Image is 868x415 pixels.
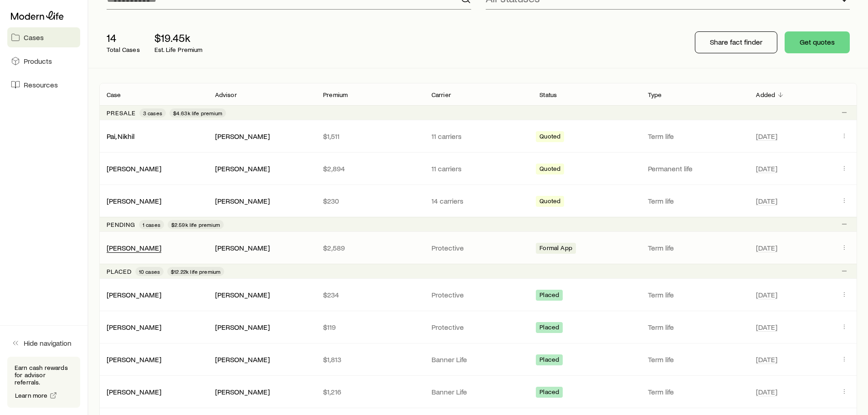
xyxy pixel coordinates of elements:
[24,338,72,348] span: Hide navigation
[431,387,525,396] p: Banner Life
[107,132,134,141] div: Pai, Nikhil
[323,355,417,364] p: $1,813
[7,357,80,408] div: Earn cash rewards for advisor referrals.Learn more
[431,91,451,98] p: Carrier
[107,91,121,98] p: Case
[648,323,742,332] p: Term life
[539,356,559,365] span: Placed
[215,323,270,332] div: [PERSON_NAME]
[648,132,742,141] p: Term life
[215,387,270,397] div: [PERSON_NAME]
[431,164,525,173] p: 11 carriers
[215,290,270,300] div: [PERSON_NAME]
[7,333,80,353] button: Hide navigation
[107,290,161,300] div: [PERSON_NAME]
[323,196,417,205] p: $230
[539,323,559,333] span: Placed
[539,388,559,398] span: Placed
[756,91,775,98] p: Added
[215,132,270,141] div: [PERSON_NAME]
[24,56,52,66] span: Products
[648,196,742,205] p: Term life
[107,387,161,396] a: [PERSON_NAME]
[107,290,161,299] a: [PERSON_NAME]
[215,243,270,253] div: [PERSON_NAME]
[323,243,417,252] p: $2,589
[215,355,270,364] div: [PERSON_NAME]
[154,31,203,44] p: $19.45k
[139,268,160,275] span: 10 cases
[323,91,348,98] p: Premium
[107,132,134,140] a: Pai, Nikhil
[7,51,80,71] a: Products
[107,243,161,252] a: [PERSON_NAME]
[107,196,161,206] div: [PERSON_NAME]
[215,91,237,98] p: Advisor
[107,196,161,205] a: [PERSON_NAME]
[539,291,559,301] span: Placed
[648,91,662,98] p: Type
[648,243,742,252] p: Term life
[7,27,80,47] a: Cases
[431,355,525,364] p: Banner Life
[695,31,777,53] button: Share fact finder
[154,46,203,53] p: Est. Life Premium
[173,109,222,117] span: $4.63k life premium
[24,33,44,42] span: Cases
[756,290,777,299] span: [DATE]
[107,323,161,332] div: [PERSON_NAME]
[785,31,850,53] button: Get quotes
[648,355,742,364] p: Term life
[107,355,161,364] div: [PERSON_NAME]
[215,164,270,174] div: [PERSON_NAME]
[710,37,762,46] p: Share fact finder
[7,75,80,95] a: Resources
[539,244,572,254] span: Formal App
[24,80,58,89] span: Resources
[143,109,162,117] span: 3 cases
[648,387,742,396] p: Term life
[107,355,161,364] a: [PERSON_NAME]
[756,355,777,364] span: [DATE]
[756,164,777,173] span: [DATE]
[107,164,161,174] div: [PERSON_NAME]
[107,387,161,397] div: [PERSON_NAME]
[143,221,160,228] span: 1 cases
[431,132,525,141] p: 11 carriers
[756,243,777,252] span: [DATE]
[539,133,560,142] span: Quoted
[107,31,140,44] p: 14
[107,323,161,331] a: [PERSON_NAME]
[539,91,557,98] p: Status
[323,132,417,141] p: $1,511
[756,196,777,205] span: [DATE]
[539,197,560,207] span: Quoted
[171,268,221,275] span: $12.22k life premium
[756,387,777,396] span: [DATE]
[756,323,777,332] span: [DATE]
[323,387,417,396] p: $1,216
[15,392,48,399] span: Learn more
[323,290,417,299] p: $234
[323,323,417,332] p: $119
[107,164,161,173] a: [PERSON_NAME]
[107,243,161,253] div: [PERSON_NAME]
[107,46,140,53] p: Total Cases
[107,268,132,275] p: Placed
[171,221,220,228] span: $2.59k life premium
[431,290,525,299] p: Protective
[648,164,742,173] p: Permanent life
[107,221,135,228] p: Pending
[431,323,525,332] p: Protective
[215,196,270,206] div: [PERSON_NAME]
[431,243,525,252] p: Protective
[756,132,777,141] span: [DATE]
[648,290,742,299] p: Term life
[539,165,560,174] span: Quoted
[15,364,73,386] p: Earn cash rewards for advisor referrals.
[107,109,136,117] p: Presale
[431,196,525,205] p: 14 carriers
[323,164,417,173] p: $2,894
